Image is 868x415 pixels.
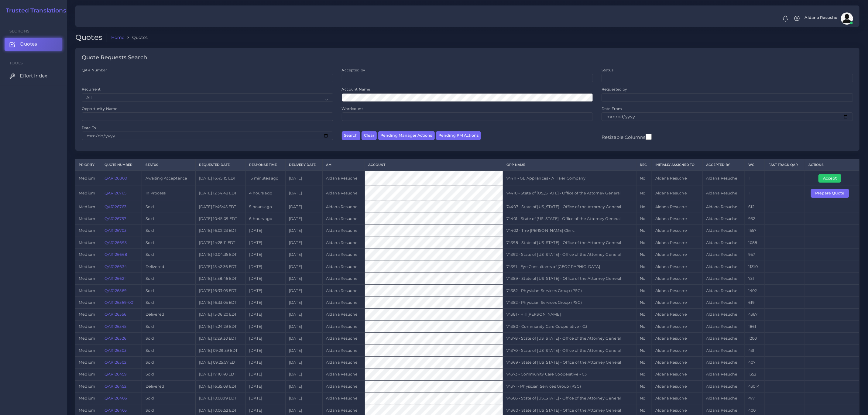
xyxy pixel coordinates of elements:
th: WC [745,159,765,171]
th: Delivery Date [285,159,322,171]
span: Quotes [20,41,37,47]
td: [DATE] [246,297,286,308]
a: QAR126526 [105,336,126,341]
td: No [636,297,652,308]
td: [DATE] 12:34:48 EDT [195,186,245,201]
td: Aldana Resuche [652,345,702,356]
th: Quote Number [101,159,142,171]
span: medium [79,300,95,305]
a: QAR126621 [105,276,126,281]
td: Aldana Resuche [702,201,745,213]
span: medium [79,288,95,293]
td: Aldana Resuche [322,249,365,261]
a: Quotes [5,38,62,50]
td: No [636,333,652,345]
td: Awaiting Acceptance [142,171,195,186]
td: Sold [142,345,195,356]
label: Resizable Columns [602,133,651,141]
label: Date From [602,106,622,111]
td: [DATE] [285,321,322,332]
td: 1861 [745,321,765,332]
td: Sold [142,285,195,297]
td: Aldana Resuche [322,273,365,285]
td: [DATE] 16:33:05 EDT [195,297,245,308]
td: Aldana Resuche [702,345,745,356]
td: Aldana Resuche [652,225,702,237]
a: Home [111,34,125,40]
td: Aldana Resuche [702,356,745,368]
td: Aldana Resuche [702,297,745,308]
img: avatar [841,12,853,25]
td: [DATE] [285,345,322,356]
td: [DATE] [246,285,286,297]
td: 74369 - State of [US_STATE] - Office of the Attorney General [503,356,636,368]
td: [DATE] 17:10:40 EDT [195,369,245,380]
label: Requested by [602,87,627,92]
a: QAR126452 [105,384,126,389]
td: 477 [745,393,765,404]
span: medium [79,336,95,341]
td: [DATE] 10:45:09 EDT [195,213,245,225]
td: 1 [745,186,765,201]
span: Aldana Resuche [805,16,838,20]
td: 731 [745,273,765,285]
td: 74381 - Hill [PERSON_NAME] [503,309,636,321]
td: 957 [745,249,765,261]
td: No [636,273,652,285]
span: medium [79,396,95,400]
td: [DATE] 09:25:57 EDT [195,356,245,368]
span: Effort Index [20,73,47,79]
td: Aldana Resuche [702,186,745,201]
span: medium [79,408,95,413]
a: QAR126459 [105,372,127,376]
td: Sold [142,356,195,368]
td: [DATE] [246,237,286,249]
td: [DATE] [285,369,322,380]
td: Sold [142,393,195,404]
td: Sold [142,201,195,213]
td: 74391 - Eye Consultants of [GEOGRAPHIC_DATA] [503,261,636,273]
td: [DATE] [246,393,286,404]
td: 74389 - State of [US_STATE] - Office of the Attorney General [503,273,636,285]
td: Aldana Resuche [652,356,702,368]
td: 1557 [745,225,765,237]
a: QAR126693 [105,240,127,245]
td: [DATE] 13:58:46 EDT [195,273,245,285]
td: [DATE] [246,356,286,368]
td: [DATE] 09:29:39 EDT [195,345,245,356]
td: No [636,369,652,380]
td: Aldana Resuche [322,345,365,356]
label: Accepted by [342,67,365,73]
td: Delivered [142,380,195,392]
th: Actions [805,159,859,171]
td: No [636,186,652,201]
td: [DATE] 16:35:09 EDT [195,380,245,392]
td: [DATE] [285,186,322,201]
span: Sections [9,29,29,33]
input: Resizable Columns [646,133,652,141]
td: 1402 [745,285,765,297]
th: Accepted by [702,159,745,171]
button: Prepare Quote [811,189,849,197]
td: [DATE] 16:02:23 EDT [195,225,245,237]
td: Aldana Resuche [322,213,365,225]
td: Aldana Resuche [322,393,365,404]
a: QAR126569 [105,288,127,293]
td: Aldana Resuche [652,237,702,249]
a: QAR126556 [105,312,126,317]
td: [DATE] 16:33:05 EDT [195,285,245,297]
td: [DATE] 15:42:36 EDT [195,261,245,273]
td: Aldana Resuche [702,225,745,237]
td: 1 [745,171,765,186]
a: QAR126405 [105,408,127,413]
td: 74392 - State of [US_STATE] - Office of the Attorney General [503,249,636,261]
a: QAR126569-001 [105,300,135,305]
td: Aldana Resuche [702,273,745,285]
a: Accept [818,176,846,180]
td: 952 [745,213,765,225]
a: QAR126668 [105,252,127,257]
td: No [636,261,652,273]
a: QAR126502 [105,360,126,365]
th: Initially Assigned to [652,159,702,171]
td: Aldana Resuche [652,333,702,345]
